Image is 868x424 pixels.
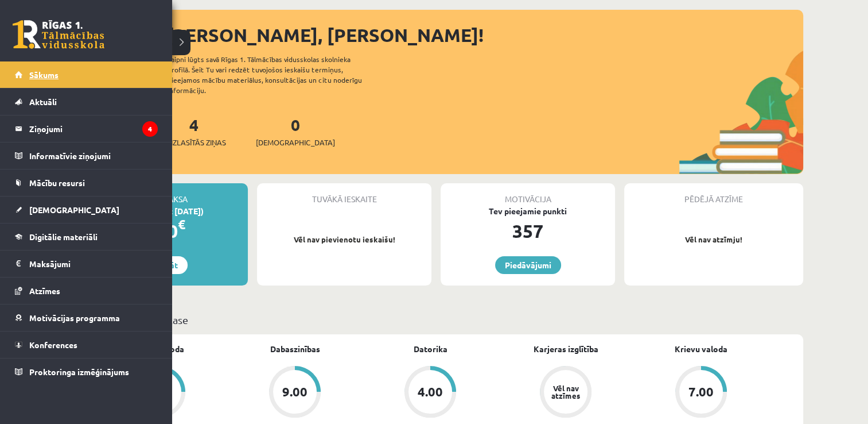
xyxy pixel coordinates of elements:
div: 9.00 [282,386,308,398]
a: [DEMOGRAPHIC_DATA] [15,196,158,223]
a: Ziņojumi4 [15,115,158,142]
a: 4Neizlasītās ziņas [162,114,226,148]
a: Informatīvie ziņojumi [15,142,158,169]
legend: Ziņojumi [29,115,158,142]
a: Piedāvājumi [495,256,561,274]
div: 4.00 [418,386,443,398]
a: Motivācijas programma [15,304,158,331]
a: Krievu valoda [675,343,727,355]
span: Atzīmes [29,286,60,296]
a: Konferences [15,332,158,358]
span: Mācību resursi [29,178,85,188]
div: 357 [441,217,615,245]
a: 4.00 [363,366,498,420]
a: Rīgas 1. Tālmācības vidusskola [13,20,104,49]
a: Mācību resursi [15,169,158,196]
div: Pēdējā atzīme [624,183,803,205]
p: Mācību plāns 10.b1 klase [73,312,799,327]
span: Neizlasītās ziņas [162,137,226,148]
div: Tev pieejamie punkti [441,205,615,217]
a: Proktoringa izmēģinājums [15,359,158,385]
div: 7.00 [688,386,714,398]
a: 9.00 [227,366,363,420]
div: [PERSON_NAME], [PERSON_NAME]! [166,21,803,49]
a: Dabaszinības [270,343,320,355]
legend: Maksājumi [29,250,158,277]
i: 4 [142,121,158,137]
a: Digitālie materiāli [15,223,158,250]
a: 0[DEMOGRAPHIC_DATA] [256,114,335,148]
span: Motivācijas programma [29,313,120,323]
a: Datorika [414,343,447,355]
p: Vēl nav atzīmju! [630,234,797,245]
span: Sākums [29,70,59,80]
span: [DEMOGRAPHIC_DATA] [256,137,335,148]
div: Laipni lūgts savā Rīgas 1. Tālmācības vidusskolas skolnieka profilā. Šeit Tu vari redzēt tuvojošo... [168,54,382,95]
a: Atzīmes [15,277,158,304]
a: 7.00 [633,366,769,420]
a: Karjeras izglītība [534,343,598,355]
div: Tuvākā ieskaite [257,183,431,205]
a: Maksājumi [15,250,158,277]
div: Motivācija [441,183,615,205]
a: Vēl nav atzīmes [498,366,633,420]
a: Sākums [15,61,158,88]
span: Konferences [29,340,77,350]
div: Vēl nav atzīmes [550,384,582,399]
legend: Informatīvie ziņojumi [29,142,158,169]
span: [DEMOGRAPHIC_DATA] [29,205,119,215]
a: Aktuāli [15,88,158,115]
p: Vēl nav pievienotu ieskaišu! [263,234,426,245]
span: Aktuāli [29,97,57,107]
span: Digitālie materiāli [29,232,98,242]
span: Proktoringa izmēģinājums [29,367,129,377]
span: € [178,216,185,233]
